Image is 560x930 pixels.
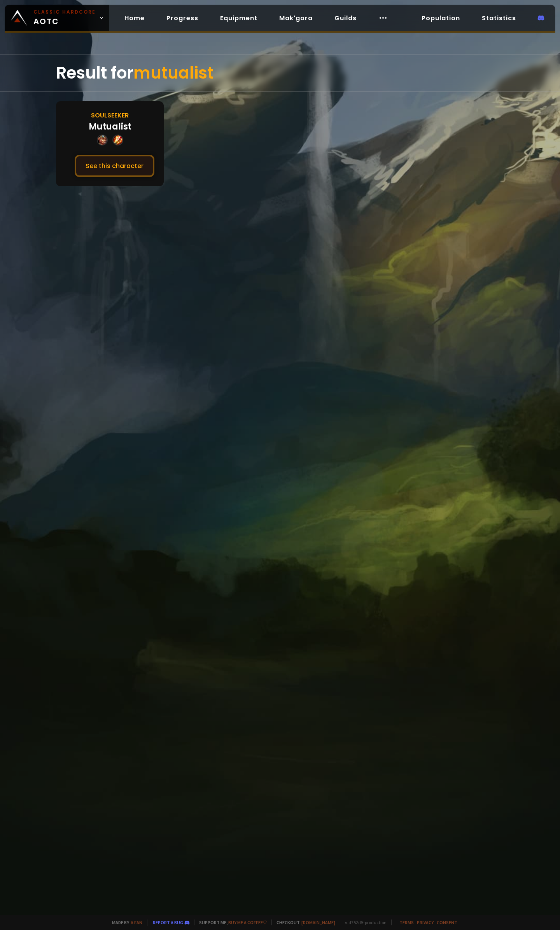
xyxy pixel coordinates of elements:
a: a fan [131,919,142,925]
div: Soulseeker [91,110,129,120]
button: See this character [75,155,154,177]
a: Equipment [214,10,264,26]
a: Statistics [476,10,522,26]
a: Privacy [417,919,434,925]
small: Classic Hardcore [33,9,96,16]
span: Checkout [271,919,335,925]
a: [DOMAIN_NAME] [301,919,335,925]
span: v. d752d5 - production [340,919,387,925]
a: Guilds [328,10,363,26]
a: Report a bug [153,919,183,925]
a: Terms [399,919,414,925]
a: Buy me a coffee [228,919,267,925]
a: Consent [437,919,457,925]
a: Home [118,10,151,26]
a: Mak'gora [273,10,319,26]
div: Result for [56,55,504,91]
a: Population [415,10,466,26]
a: Classic HardcoreAOTC [5,5,109,31]
span: Made by [107,919,142,925]
span: Support me, [194,919,267,925]
a: Progress [160,10,205,26]
span: mutualist [133,61,213,84]
span: AOTC [33,9,96,27]
div: Mutualist [89,120,131,133]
